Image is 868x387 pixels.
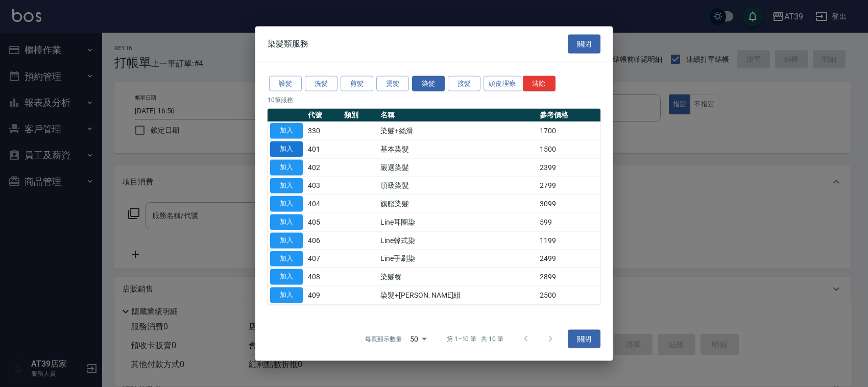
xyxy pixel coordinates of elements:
td: 2799 [537,177,600,195]
td: 330 [305,122,342,140]
td: 402 [305,158,342,177]
td: 2500 [537,286,600,304]
td: 405 [305,213,342,231]
td: Line手刷染 [378,250,537,268]
td: Line韓式染 [378,231,537,250]
td: 409 [305,286,342,304]
th: 名稱 [378,109,537,122]
p: 第 1–10 筆 共 10 筆 [447,334,503,343]
button: 加入 [270,251,303,267]
td: 599 [537,213,600,231]
td: 頂級染髮 [378,177,537,195]
td: 404 [305,195,342,213]
div: 50 [406,325,430,352]
td: 2899 [537,268,600,286]
td: 基本染髮 [378,140,537,158]
p: 每頁顯示數量 [365,334,402,343]
button: 清除 [523,76,556,91]
td: 旗艦染髮 [378,195,537,213]
button: 加入 [270,196,303,212]
td: 407 [305,250,342,268]
td: 染髮+絲滑 [378,122,537,140]
button: 加入 [270,287,303,303]
button: 護髮 [269,76,302,91]
td: 1500 [537,140,600,158]
button: 關閉 [568,329,600,348]
td: 2399 [537,158,600,177]
button: 加入 [270,141,303,157]
td: 嚴選染髮 [378,158,537,177]
td: 408 [305,268,342,286]
button: 加入 [270,214,303,230]
td: 染髮餐 [378,268,537,286]
button: 加入 [270,269,303,285]
td: 401 [305,140,342,158]
td: 406 [305,231,342,250]
p: 10 筆服務 [268,95,600,105]
td: 3099 [537,195,600,213]
th: 代號 [305,109,342,122]
button: 加入 [270,178,303,194]
button: 染髮 [412,76,445,91]
span: 染髮類服務 [268,39,308,49]
td: 403 [305,177,342,195]
th: 參考價格 [537,109,600,122]
td: 染髮+[PERSON_NAME]組 [378,286,537,304]
button: 加入 [270,123,303,139]
td: 2499 [537,250,600,268]
button: 接髮 [448,76,480,91]
button: 剪髮 [341,76,373,91]
button: 加入 [270,159,303,175]
td: Line耳圈染 [378,213,537,231]
button: 加入 [270,232,303,248]
th: 類別 [342,109,378,122]
button: 洗髮 [305,76,337,91]
td: 1199 [537,231,600,250]
button: 頭皮理療 [484,76,521,91]
button: 燙髮 [376,76,409,91]
button: 關閉 [568,35,600,54]
td: 1700 [537,122,600,140]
